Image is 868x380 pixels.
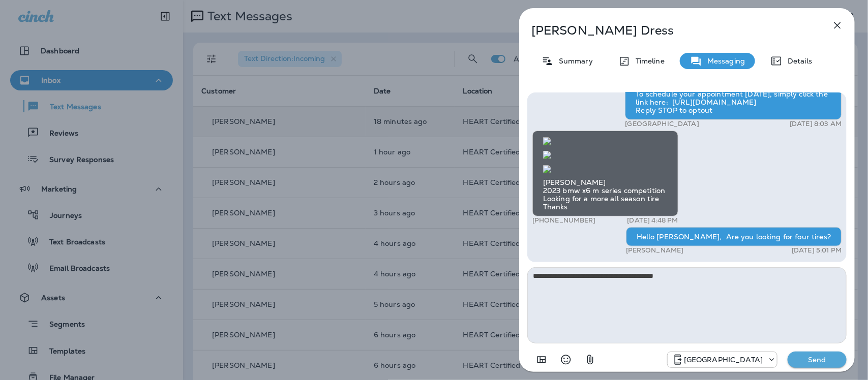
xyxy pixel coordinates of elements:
p: [GEOGRAPHIC_DATA] [625,120,699,128]
p: Summary [554,57,593,65]
img: twilio-download [543,151,551,159]
p: Timeline [631,57,665,65]
p: [PHONE_NUMBER] [532,216,596,225]
div: +1 (847) 262-3704 [668,354,777,366]
p: [PERSON_NAME] [626,246,684,255]
div: [PERSON_NAME] 2023 bmw x6 m series competition Looking for a more all season tire Thanks [532,131,678,216]
button: Add in a premade template [531,350,552,370]
img: twilio-download [543,165,551,173]
p: Send [796,355,839,364]
p: [DATE] 8:03 AM [790,120,842,128]
p: [PERSON_NAME] Dress [531,23,809,38]
div: Hello [PERSON_NAME], Are you looking for four tires? [626,227,842,246]
button: Send [788,352,847,368]
p: Details [783,57,812,65]
p: [DATE] 4:48 PM [627,216,678,225]
p: Messaging [702,57,745,65]
p: [DATE] 5:01 PM [792,246,842,255]
img: twilio-download [543,137,551,145]
button: Select an emoji [556,350,576,370]
p: [GEOGRAPHIC_DATA] [684,356,763,364]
